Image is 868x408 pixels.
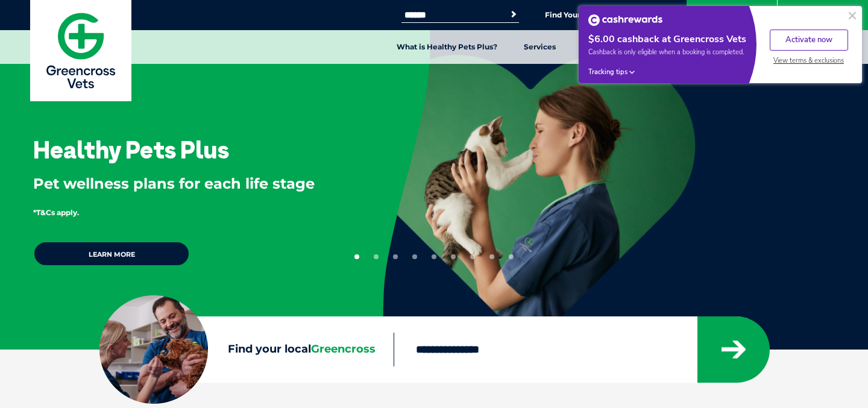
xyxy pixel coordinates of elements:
[773,56,844,65] span: View terms & exclusions
[33,241,190,266] a: Learn more
[511,30,569,64] a: Services
[33,208,79,217] span: *T&Cs apply.
[545,10,661,20] a: Find Your Local Greencross Vet
[432,254,436,259] button: 5 of 9
[588,48,747,57] span: Cashback is only eligible when a booking is completed.
[451,254,456,259] button: 6 of 9
[383,30,511,64] a: What is Healthy Pets Plus?
[509,254,514,259] button: 9 of 9
[569,30,636,64] a: Pet Health
[33,137,229,162] h3: Healthy Pets Plus
[412,254,417,259] button: 4 of 9
[374,254,379,259] button: 2 of 9
[508,8,520,20] button: Search
[588,67,627,77] span: Tracking tips
[588,14,662,26] img: Cashrewards white logo
[311,342,376,356] span: Greencross
[99,341,394,359] label: Find your local
[354,254,359,259] button: 1 of 9
[588,33,747,46] div: $6.00 cashback at Greencross Vets
[470,254,475,259] button: 7 of 9
[33,174,344,194] p: Pet wellness plans for each life stage
[393,254,398,259] button: 3 of 9
[489,254,494,259] button: 8 of 9
[770,30,848,51] button: Activate now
